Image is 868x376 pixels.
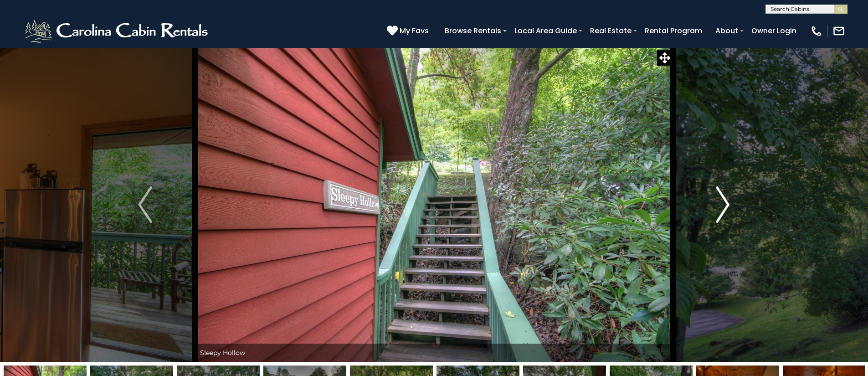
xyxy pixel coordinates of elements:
a: About [711,23,743,39]
a: My Favs [387,25,431,37]
a: Local Area Guide [510,23,581,39]
button: Next [673,47,773,362]
a: Rental Program [640,23,707,39]
a: Owner Login [747,23,801,39]
span: My Favs [400,25,429,36]
img: White-1-2.png [23,17,212,45]
img: arrow [138,186,152,223]
a: Browse Rentals [440,23,506,39]
a: Real Estate [586,23,636,39]
div: Sleepy Hollow [195,344,673,362]
button: Previous [95,47,195,362]
img: phone-regular-white.png [810,25,823,37]
img: mail-regular-white.png [832,25,845,37]
img: arrow [716,186,729,223]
